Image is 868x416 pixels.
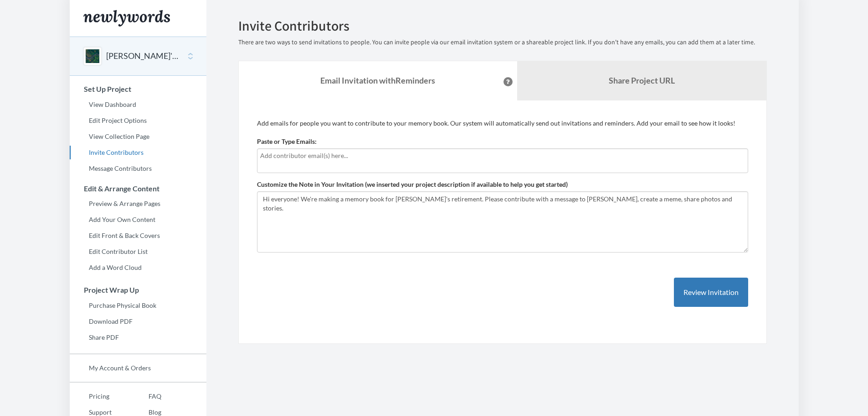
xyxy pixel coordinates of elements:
[70,197,206,211] a: Preview & Arrange Pages
[70,245,206,258] a: Edit Contributor List
[674,278,748,307] button: Review Invitation
[320,75,435,85] strong: Email Invitation with Reminders
[70,130,206,143] a: View Collection Page
[70,331,206,344] a: Share PDF
[70,315,206,328] a: Download PDF
[70,261,206,274] a: Add a Word Cloud
[70,85,206,93] h3: Set Up Project
[70,146,206,159] a: Invite Contributors
[238,38,767,47] p: There are two ways to send invitations to people. You can invite people via our email invitation ...
[70,98,206,111] a: View Dashboard
[257,119,748,128] p: Add emails for people you want to contribute to your memory book. Our system will automatically s...
[70,114,206,127] a: Edit Project Options
[260,151,745,161] input: Add contributor email(s) here...
[257,137,317,146] label: Paste or Type Emails:
[70,299,206,312] a: Purchase Physical Book
[238,18,767,33] h2: Invite Contributors
[70,390,129,403] a: Pricing
[70,213,206,226] a: Add Your Own Content
[257,191,748,253] textarea: Hi everyone! We're making a memory book for [PERSON_NAME]'s retirement. Please contribute with a ...
[609,75,675,85] b: Share Project URL
[106,50,180,62] button: [PERSON_NAME]'s Retirement
[70,229,206,242] a: Edit Front & Back Covers
[129,390,161,403] a: FAQ
[70,361,206,375] a: My Account & Orders
[70,286,206,294] h3: Project Wrap Up
[70,184,206,193] h3: Edit & Arrange Content
[83,10,170,26] img: Newlywords logo
[257,180,568,189] label: Customize the Note in Your Invitation (we inserted your project description if available to help ...
[70,162,206,175] a: Message Contributors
